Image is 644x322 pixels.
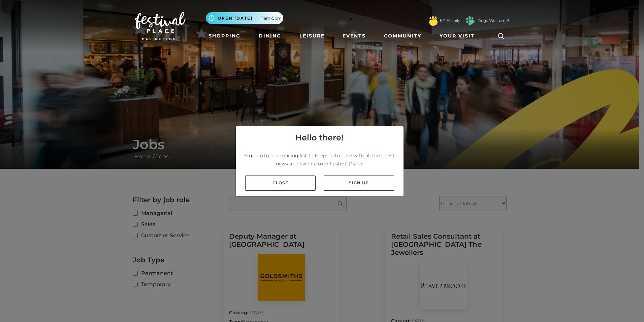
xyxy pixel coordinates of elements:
[261,15,282,21] span: 11am-5pm
[440,32,475,39] span: Your Visit
[256,30,284,42] a: Dining
[340,30,368,42] a: Events
[245,176,316,191] a: Close
[440,18,460,24] a: FP Family
[437,30,481,42] a: Your Visit
[135,12,186,40] img: Festival Place Logo
[206,30,243,42] a: Shopping
[206,12,283,24] button: Open [DATE] 11am-5pm
[324,176,394,191] a: Sign up
[218,15,253,21] span: Open [DATE]
[295,132,344,144] h4: Hello there!
[241,152,398,168] p: Sign up to our mailing list to keep up to date with all the latest news and events from Festival ...
[478,18,509,24] a: Dogs Welcome!
[381,30,424,42] a: Community
[297,30,327,42] a: Leisure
